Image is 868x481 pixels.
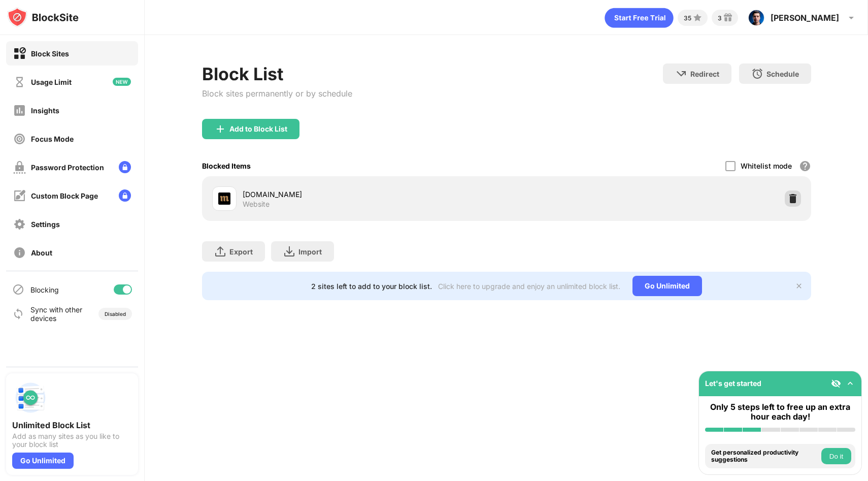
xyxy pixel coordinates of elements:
div: Schedule [766,70,799,78]
div: Custom Block Page [31,191,98,200]
button: Do it [821,448,851,464]
img: sync-icon.svg [12,308,24,320]
div: Blocking [30,285,59,294]
div: Whitelist mode [741,162,792,170]
div: 35 [684,14,691,22]
div: Redirect [690,70,719,78]
div: Only 5 steps left to free up an extra hour each day! [705,402,855,422]
div: Unlimited Block List [12,420,132,430]
img: customize-block-page-off.svg [13,189,26,202]
div: Focus Mode [31,135,74,143]
div: Settings [31,220,60,229]
div: Insights [31,106,59,115]
div: Add as many sites as you like to your block list [12,432,132,448]
img: settings-off.svg [13,218,26,231]
div: [DOMAIN_NAME] [243,189,507,200]
div: Import [298,247,322,256]
img: reward-small.svg [722,12,734,24]
img: push-block-list.svg [12,379,49,416]
img: insights-off.svg [13,104,26,117]
div: 3 [718,14,722,22]
img: favicons [218,193,230,205]
img: ACg8ocI1Z6RcJ2KmrVdstdTUpPhuzalgpbCh8Uh0Doo-m01-YdZpkzuo=s96-c [748,10,764,26]
div: Blocked Items [202,162,251,170]
img: about-off.svg [13,246,26,259]
div: About [31,248,52,257]
div: Export [229,247,253,256]
img: x-button.svg [795,282,803,290]
div: Password Protection [31,163,104,172]
div: Add to Block List [229,125,287,133]
div: Disabled [105,311,126,317]
img: points-small.svg [691,12,704,24]
img: logo-blocksite.svg [7,7,79,27]
div: Let's get started [705,379,761,388]
div: Sync with other devices [30,305,83,323]
div: Go Unlimited [632,276,702,296]
div: Go Unlimited [12,453,74,469]
div: Get personalized productivity suggestions [711,449,819,464]
div: [PERSON_NAME] [771,13,839,23]
img: password-protection-off.svg [13,161,26,174]
div: Block sites permanently or by schedule [202,88,352,99]
img: lock-menu.svg [119,161,131,173]
img: blocking-icon.svg [12,283,24,296]
img: focus-off.svg [13,133,26,145]
img: time-usage-off.svg [13,76,26,88]
div: animation [605,8,674,28]
div: Block Sites [31,49,69,58]
img: omni-setup-toggle.svg [845,378,855,389]
img: new-icon.svg [113,78,131,86]
img: lock-menu.svg [119,189,131,202]
div: Block List [202,63,352,84]
img: block-on.svg [13,47,26,60]
div: 2 sites left to add to your block list. [311,282,432,291]
div: Website [243,200,270,209]
img: eye-not-visible.svg [831,378,841,389]
div: Click here to upgrade and enjoy an unlimited block list. [438,282,620,291]
div: Usage Limit [31,78,72,86]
